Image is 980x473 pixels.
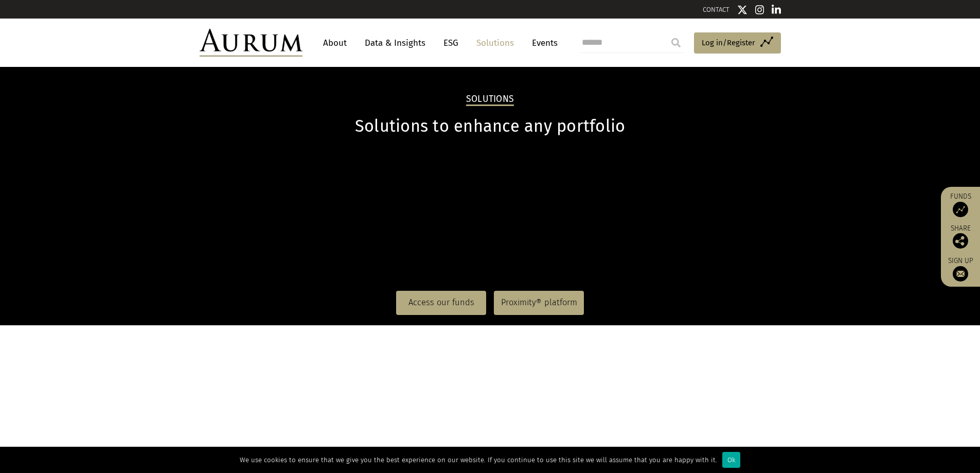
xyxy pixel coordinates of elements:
img: Instagram icon [755,5,764,15]
img: Twitter icon [737,5,747,15]
h1: Solutions to enhance any portfolio [200,116,781,136]
a: Log in/Register [694,32,781,54]
a: Solutions [471,33,519,52]
img: Linkedin icon [772,5,781,15]
a: Events [527,33,558,52]
a: Proximity® platform [494,291,584,314]
input: Submit [666,32,686,53]
h2: Solutions [466,94,514,106]
img: Access Funds [953,202,968,217]
img: Aurum [200,29,302,57]
a: CONTACT [703,6,729,13]
span: Log in/Register [702,37,755,49]
img: Share this post [953,233,968,249]
a: Access our funds [396,291,486,314]
div: Share [946,225,975,249]
img: Sign up to our newsletter [953,266,968,282]
div: Ok [722,452,740,468]
a: ESG [438,33,464,52]
a: Data & Insights [360,33,431,52]
a: Funds [946,192,975,217]
a: Sign up [946,256,975,282]
a: About [318,33,352,52]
